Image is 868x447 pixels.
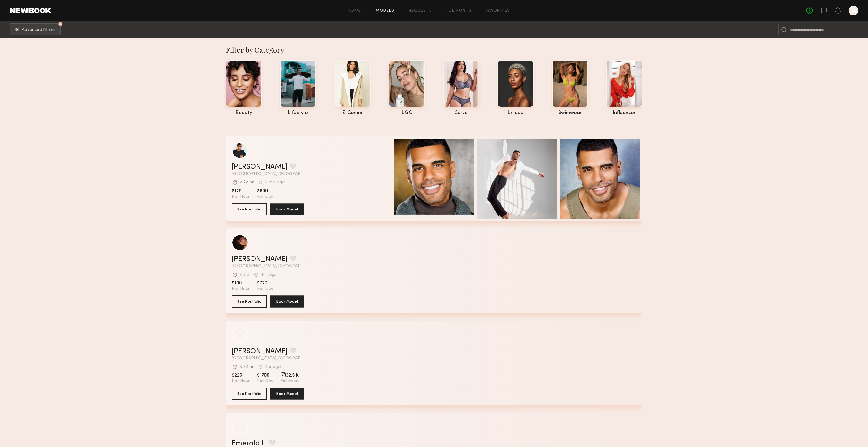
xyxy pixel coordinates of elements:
div: < 24 hr [239,180,254,185]
a: Job Posts [447,9,472,13]
div: lifestyle [280,110,316,116]
a: [PERSON_NAME] [232,348,288,355]
span: $1700 [257,372,273,378]
span: [GEOGRAPHIC_DATA], [GEOGRAPHIC_DATA] [232,356,304,361]
div: influencer [606,110,642,116]
span: Per Hour [232,286,250,292]
span: 32.5 K [281,372,300,378]
div: < 3 d [239,273,249,277]
a: [PERSON_NAME] [232,256,288,263]
span: $720 [257,280,273,286]
span: $225 [232,372,250,378]
div: 4hr ago [261,273,277,277]
div: e-comm [334,110,371,116]
button: Book Model [270,203,304,215]
div: 4hr ago [265,365,281,369]
button: See Portfolio [232,203,267,215]
div: UGC [389,110,425,116]
span: Advanced Filters [22,28,55,32]
a: [PERSON_NAME] [232,163,288,171]
button: See Portfolio [232,295,267,308]
span: [GEOGRAPHIC_DATA], [GEOGRAPHIC_DATA] [232,172,304,176]
span: Followers [281,378,300,384]
div: Filter by Category [226,45,642,55]
span: Per Day [257,194,273,200]
span: Per Day [257,378,273,384]
button: Advanced Filters [10,23,61,35]
div: < 24 hr [239,365,254,369]
button: Book Model [270,388,304,400]
span: Per Hour [232,378,250,384]
div: unique [497,110,534,116]
a: A [849,6,858,15]
span: $600 [257,188,273,194]
div: curve [443,110,479,116]
div: swimwear [552,110,588,116]
span: Per Day [257,286,273,292]
a: Models [376,9,394,13]
button: See Portfolio [232,388,267,400]
span: $100 [232,280,250,286]
a: Favorites [486,9,510,13]
span: $125 [232,188,250,194]
span: [GEOGRAPHIC_DATA], [GEOGRAPHIC_DATA] [232,264,304,268]
div: beauty [226,110,262,116]
a: Home [348,9,361,13]
span: Per Hour [232,194,250,200]
div: +1mo ago [265,180,285,185]
a: Requests [409,9,432,13]
button: Book Model [270,295,304,308]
